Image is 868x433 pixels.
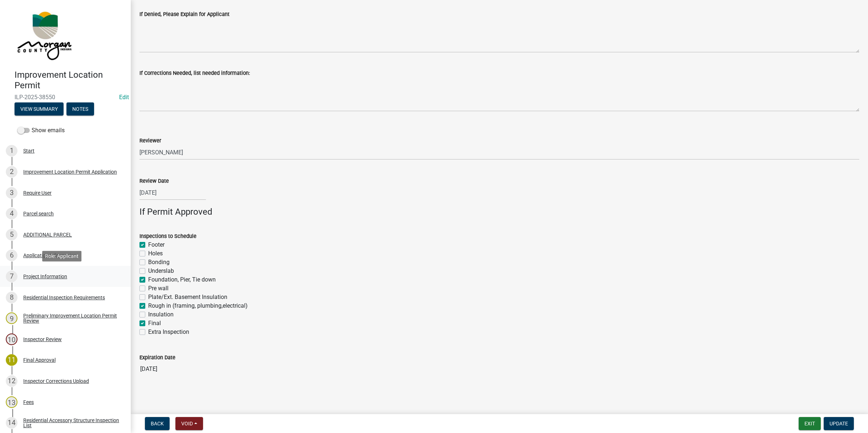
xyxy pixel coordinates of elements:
span: Back [151,421,164,426]
div: 5 [6,229,17,240]
label: Review Date [139,179,169,184]
div: ADDITIONAL PARCEL [23,232,72,237]
wm-modal-confirm: Notes [66,106,94,112]
label: Final [148,319,161,328]
div: 2 [6,166,17,178]
label: Inspections to Schedule [139,234,196,239]
div: Inspector Review [23,337,62,342]
div: 10 [6,333,17,345]
button: Exit [799,417,821,430]
div: Preliminary Improvement Location Permit Review [23,313,119,323]
div: 12 [6,375,17,387]
label: Plate/Ext. Basement Insulation [148,293,227,302]
label: If Corrections Needed, list needed information: [139,71,250,76]
div: Residential Inspection Requirements [23,295,105,300]
label: Foundation, Pier, Tie down [148,275,216,284]
label: Reviewer [139,138,161,143]
button: Back [145,417,170,430]
wm-modal-confirm: Edit Application Number [119,94,129,101]
button: Update [824,417,854,430]
div: 11 [6,354,17,366]
div: Require User [23,190,52,195]
div: Final Approval [23,357,56,363]
span: ILP-2025-38550 [15,94,116,101]
div: Residential Accessory Structure Inspection List [23,418,119,428]
div: Start [23,148,35,153]
div: Parcel search [23,211,54,216]
div: 4 [6,208,17,219]
button: Notes [66,102,94,116]
div: Role: Applicant [42,251,81,261]
div: 8 [6,292,17,303]
button: View Summary [15,102,64,116]
span: Void [181,421,193,426]
input: mm/dd/yyyy [139,185,206,200]
wm-modal-confirm: Summary [15,106,64,112]
img: Morgan County, Indiana [15,8,73,62]
div: 1 [6,145,17,157]
div: 6 [6,250,17,261]
span: Update [830,421,848,426]
div: 9 [6,312,17,324]
label: If Denied, Please Explain for Applicant [139,12,230,17]
h4: Improvement Location Permit [15,70,125,91]
label: Bonding [148,258,170,267]
label: Holes [148,249,163,258]
label: Footer [148,240,165,249]
label: Show emails [17,126,65,135]
div: Inspector Corrections Upload [23,379,89,384]
div: Application Information [23,253,77,258]
label: Extra Inspection [148,328,189,336]
h4: If Permit Approved [139,207,859,217]
label: Underslab [148,267,174,275]
label: Rough in (framing, plumbing,electrical) [148,302,248,310]
button: Void [175,417,203,430]
label: Expiration Date [139,355,175,360]
div: 14 [6,417,17,429]
div: 3 [6,187,17,199]
label: Pre wall [148,284,169,293]
div: Fees [23,400,34,405]
div: Improvement Location Permit Application [23,169,117,174]
a: Edit [119,94,129,101]
div: 7 [6,271,17,282]
div: 13 [6,396,17,408]
label: Insulation [148,310,174,319]
div: Project Information [23,274,67,279]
